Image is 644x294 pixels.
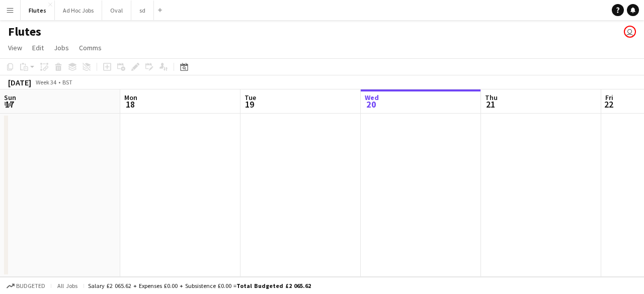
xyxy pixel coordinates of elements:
[485,93,498,102] span: Thu
[484,99,498,110] span: 21
[50,41,73,54] a: Jobs
[55,282,79,289] span: All jobs
[75,41,106,54] a: Comms
[4,41,26,54] a: View
[131,1,154,20] button: sd
[365,93,379,102] span: Wed
[4,93,16,102] span: Sun
[8,77,31,87] div: [DATE]
[5,280,47,291] button: Budgeted
[32,43,44,52] span: Edit
[624,26,636,38] app-user-avatar: Janani Yogarajah
[88,282,311,289] div: Salary £2 065.62 + Expenses £0.00 + Subsistence £0.00 =
[123,99,137,110] span: 18
[243,99,256,110] span: 19
[54,43,69,52] span: Jobs
[16,282,45,289] span: Budgeted
[124,93,137,102] span: Mon
[21,1,55,20] button: Flutes
[33,78,58,86] span: Week 34
[8,24,41,39] h1: Flutes
[3,99,16,110] span: 17
[363,99,379,110] span: 20
[605,93,613,102] span: Fri
[236,282,311,289] span: Total Budgeted £2 065.62
[28,41,48,54] a: Edit
[8,43,22,52] span: View
[55,1,102,20] button: Ad Hoc Jobs
[102,1,131,20] button: Oval
[245,93,256,102] span: Tue
[62,78,72,86] div: BST
[604,99,613,110] span: 22
[79,43,102,52] span: Comms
